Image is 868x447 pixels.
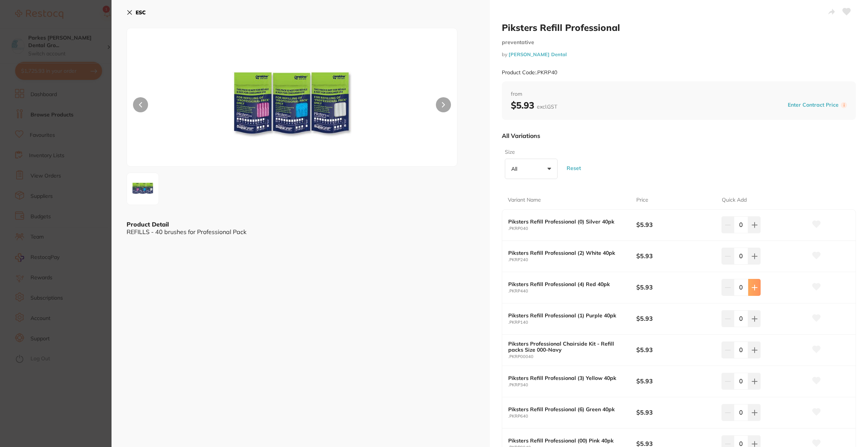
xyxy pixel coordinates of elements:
button: ESC [127,6,146,19]
b: $5.93 [636,408,713,416]
b: $5.93 [636,220,713,229]
label: Size [505,148,555,156]
p: Variant Name [508,196,541,204]
b: Piksters Refill Professional (0) Silver 40pk [508,219,623,225]
b: $5.93 [636,377,713,385]
p: Quick Add [722,196,747,204]
small: .PKRP040 [508,226,636,231]
button: Reset [564,155,583,182]
small: .PKRP340 [508,383,636,387]
label: i [841,102,847,108]
small: .PKRP640 [508,414,636,419]
button: All [505,159,558,179]
div: REFILLS - 40 brushes for Professional Pack [127,228,475,235]
b: Piksters Refill Professional (1) Purple 40pk [508,312,623,318]
button: Enter Contract Price [785,101,841,109]
small: by [502,52,856,57]
img: ODYtNTEzLWpwZw [129,175,156,202]
small: preventative [502,39,856,46]
span: from [511,90,847,98]
b: Piksters Refill Professional (4) Red 40pk [508,281,623,287]
p: All [511,165,520,172]
b: $5.93 [636,346,713,354]
img: ODYtNTEzLWpwZw [193,47,391,166]
p: Price [636,196,648,204]
b: $5.93 [511,100,557,111]
small: .PKRP00040 [508,354,636,359]
span: excl. GST [537,103,557,110]
b: ESC [136,9,146,16]
p: All Variations [502,132,540,139]
b: $5.93 [636,283,713,291]
b: Piksters Professional Chairside Kit - Refill packs Size 000-Navy [508,341,623,353]
h2: Piksters Refill Professional [502,22,856,33]
small: .PKRP440 [508,289,636,294]
b: Piksters Refill Professional (3) Yellow 40pk [508,375,623,381]
b: Piksters Refill Professional (00) Pink 40pk [508,438,623,444]
small: .PKRP140 [508,320,636,325]
b: Piksters Refill Professional (6) Green 40pk [508,406,623,412]
b: Product Detail [127,220,169,228]
a: [PERSON_NAME] Dental [509,51,567,57]
small: Product Code: .PKRP40 [502,69,557,76]
b: Piksters Refill Professional (2) White 40pk [508,250,623,256]
small: .PKRP240 [508,257,636,262]
b: $5.93 [636,314,713,323]
b: $5.93 [636,252,713,260]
